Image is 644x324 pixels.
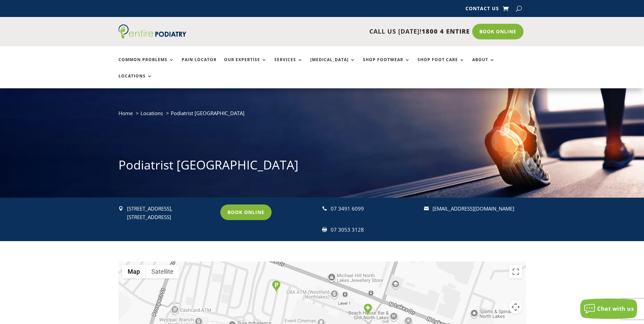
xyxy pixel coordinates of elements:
span: Podiatrist [GEOGRAPHIC_DATA] [171,110,244,116]
p: [STREET_ADDRESS], [STREET_ADDRESS] [127,204,214,222]
a: Our Expertise [224,57,267,72]
p: CALL US [DATE]! [213,27,470,36]
a: Entire Podiatry [118,33,186,40]
a: Locations [141,110,163,116]
a: Services [274,57,303,72]
nav: breadcrumb [118,109,526,123]
button: Show street map [122,265,146,278]
a: Locations [118,74,152,88]
span: 1800 4 ENTIRE [422,27,470,35]
img: logo (1) [118,24,186,39]
div: Entire Podiatry North Lakes Clinic [364,304,372,316]
button: Chat with us [580,299,637,319]
div: Parking [272,281,280,292]
a: Pain Locator [182,57,217,72]
a: Home [118,110,133,116]
a: Book Online [472,24,523,39]
button: Show satellite imagery [146,265,179,278]
span:  [322,206,327,211]
div: 07 3053 3128 [331,226,418,234]
div: 07 3491 6099 [331,204,418,213]
span:  [118,206,123,211]
a: Contact Us [465,6,499,14]
span:  [424,206,429,211]
span:  [322,227,327,232]
a: Book Online [220,204,272,220]
a: Common Problems [118,57,174,72]
a: About [472,57,495,72]
button: Map camera controls [509,300,522,314]
h1: Podiatrist [GEOGRAPHIC_DATA] [118,157,526,177]
a: [MEDICAL_DATA] [310,57,355,72]
span: Chat with us [597,305,634,312]
a: Shop Foot Care [418,57,465,72]
a: Shop Footwear [363,57,410,72]
a: [EMAIL_ADDRESS][DOMAIN_NAME] [433,205,514,212]
button: Toggle fullscreen view [509,265,522,278]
